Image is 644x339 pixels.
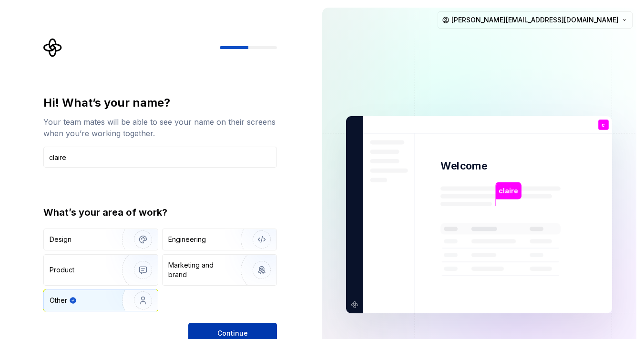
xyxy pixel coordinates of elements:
[438,11,633,29] button: [PERSON_NAME][EMAIL_ADDRESS][DOMAIN_NAME]
[168,260,233,279] div: Marketing and brand
[217,329,248,338] span: Continue
[50,296,67,305] div: Other
[43,116,277,139] div: Your team mates will be able to see your name on their screens when you’re working together.
[43,38,62,57] svg: Supernova Logo
[43,95,277,110] div: Hi! What’s your name?
[43,147,277,168] input: Han Solo
[168,235,206,244] div: Engineering
[43,206,277,219] div: What’s your area of work?
[50,265,74,275] div: Product
[50,235,72,244] div: Design
[602,122,605,128] p: c
[440,159,487,173] p: Welcome
[499,186,519,196] p: claire
[451,15,619,25] span: [PERSON_NAME][EMAIL_ADDRESS][DOMAIN_NAME]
